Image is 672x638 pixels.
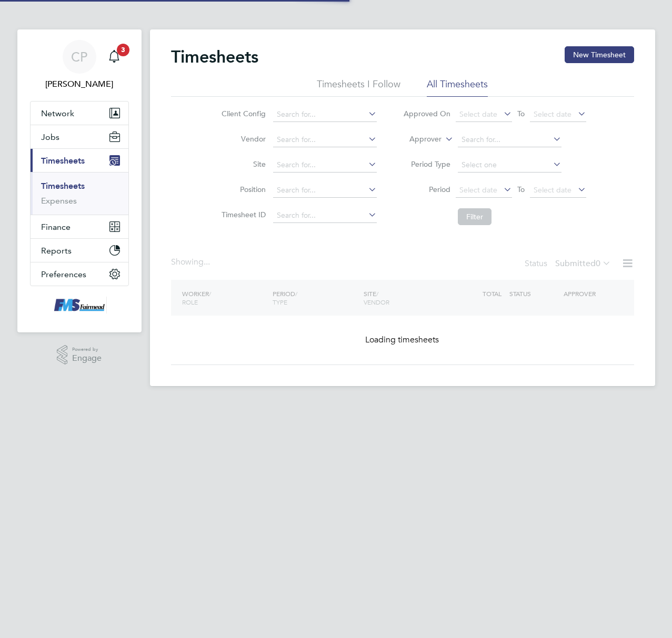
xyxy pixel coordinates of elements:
[273,107,377,122] input: Search for...
[403,109,450,118] label: Approved On
[31,102,128,125] button: Network
[41,246,72,256] span: Reports
[204,257,210,267] span: ...
[31,125,128,148] button: Jobs
[403,159,450,169] label: Period Type
[57,345,102,365] a: Powered byEngage
[317,78,400,97] li: Timesheets I Follow
[31,262,128,286] button: Preferences
[52,297,107,313] img: f-mead-logo-retina.png
[41,196,77,206] a: Expenses
[41,156,85,166] span: Timesheets
[41,132,59,142] span: Jobs
[72,354,102,363] span: Engage
[171,46,258,67] h2: Timesheets
[218,109,266,118] label: Client Config
[273,183,377,198] input: Search for...
[71,50,87,64] span: CP
[514,107,528,120] span: To
[534,109,571,119] span: Select date
[218,185,266,194] label: Position
[31,149,128,172] button: Timesheets
[525,257,613,271] div: Status
[117,44,129,56] span: 3
[403,185,450,194] label: Period
[514,183,528,196] span: To
[41,269,86,279] span: Preferences
[104,40,125,74] a: 3
[555,258,611,269] label: Submitted
[41,222,71,232] span: Finance
[273,133,377,147] input: Search for...
[17,29,142,332] nav: Main navigation
[534,185,571,195] span: Select date
[394,134,442,145] label: Approver
[31,239,128,262] button: Reports
[596,258,600,269] span: 0
[41,181,85,191] a: Timesheets
[565,46,634,63] button: New Timesheet
[218,159,266,169] label: Site
[41,108,74,118] span: Network
[427,78,488,97] li: All Timesheets
[171,257,212,268] div: Showing
[30,297,129,313] a: Go to home page
[72,345,102,354] span: Powered by
[459,185,497,195] span: Select date
[218,134,266,144] label: Vendor
[30,40,129,90] a: CP[PERSON_NAME]
[31,172,128,215] div: Timesheets
[459,109,497,119] span: Select date
[458,158,561,173] input: Select one
[458,133,561,147] input: Search for...
[273,158,377,173] input: Search for...
[30,78,129,90] span: Callum Pridmore
[218,210,266,219] label: Timesheet ID
[31,215,128,238] button: Finance
[273,208,377,223] input: Search for...
[458,208,492,225] button: Filter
